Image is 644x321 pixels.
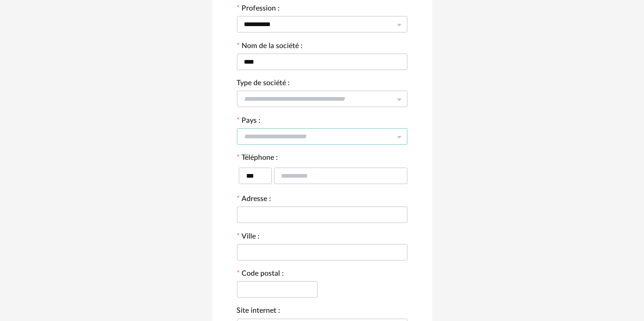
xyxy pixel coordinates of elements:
label: Type de société : [237,80,290,89]
label: Nom de la société : [237,43,303,52]
label: Téléphone : [237,154,278,163]
label: Pays : [237,117,261,126]
label: Site internet : [237,307,281,316]
label: Adresse : [237,196,271,205]
label: Ville : [237,233,260,242]
label: Profession : [237,5,280,14]
label: Code postal : [237,270,284,279]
